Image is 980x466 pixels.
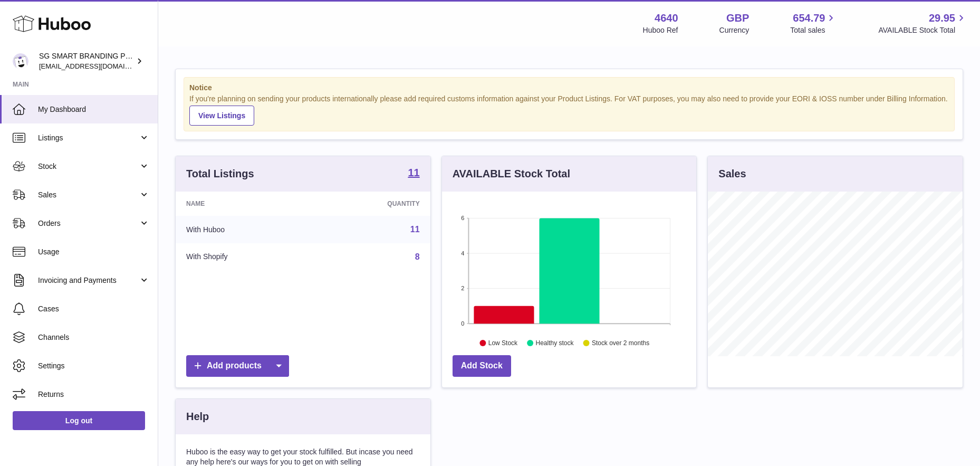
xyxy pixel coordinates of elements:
text: Stock over 2 months [592,339,649,347]
span: Cases [38,304,150,314]
a: 11 [408,167,419,180]
span: AVAILABLE Stock Total [878,25,967,35]
strong: 4640 [655,11,678,25]
strong: Notice [189,83,949,93]
h3: Help [186,410,209,424]
a: 29.95 AVAILABLE Stock Total [878,11,967,35]
span: Stock [38,161,139,172]
text: 2 [461,285,464,291]
h3: AVAILABLE Stock Total [453,167,570,181]
span: 654.79 [793,11,825,25]
span: Orders [38,218,139,229]
text: 6 [461,215,464,221]
span: Usage [38,247,150,257]
text: Healthy stock [535,339,574,347]
span: My Dashboard [38,104,150,115]
a: View Listings [189,106,254,126]
td: With Shopify [176,243,313,271]
th: Name [176,192,313,216]
a: Log out [13,411,145,430]
span: Channels [38,332,150,343]
div: Currency [719,25,750,35]
td: With Huboo [176,216,313,243]
a: Add Stock [453,355,511,377]
span: Sales [38,190,139,200]
h3: Total Listings [186,167,254,181]
strong: 11 [408,167,419,178]
text: 0 [461,320,464,327]
div: SG SMART BRANDING PTE. LTD. [39,51,134,71]
strong: GBP [726,11,749,25]
text: 4 [461,250,464,256]
span: 29.95 [929,11,955,25]
span: Total sales [790,25,837,35]
img: uktopsmileshipping@gmail.com [13,53,28,69]
a: Add products [186,355,289,377]
a: 8 [415,252,420,261]
span: [EMAIL_ADDRESS][DOMAIN_NAME] [39,62,155,70]
span: Returns [38,389,150,400]
div: If you're planning on sending your products internationally please add required customs informati... [189,94,949,126]
div: Huboo Ref [643,25,678,35]
h3: Sales [718,167,746,181]
th: Quantity [313,192,430,216]
a: 11 [410,225,420,234]
text: Low Stock [488,339,518,347]
a: 654.79 Total sales [790,11,837,35]
span: Settings [38,361,150,371]
span: Listings [38,133,139,143]
span: Invoicing and Payments [38,275,139,286]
